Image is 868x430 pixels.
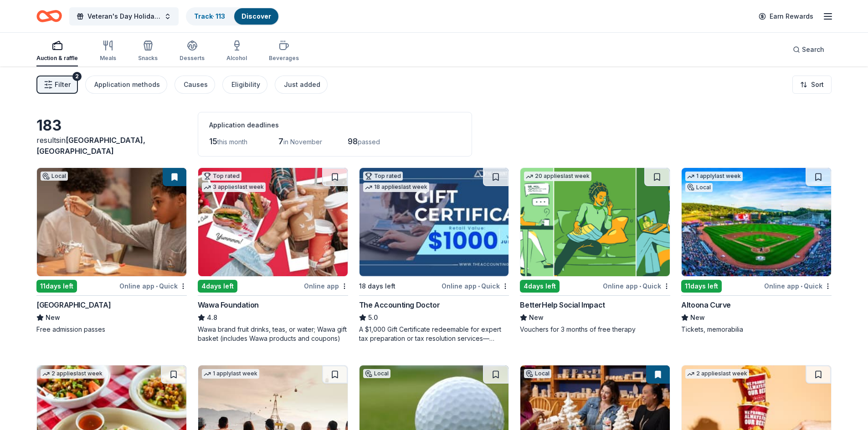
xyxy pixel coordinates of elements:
[94,79,160,90] div: Application methods
[520,168,670,276] img: Image for BetterHelp Social Impact
[175,76,215,94] button: Causes
[685,172,743,181] div: 1 apply last week
[284,79,320,90] div: Just added
[275,76,328,94] button: Just added
[524,369,551,378] div: Local
[209,120,461,131] div: Application deadlines
[156,283,158,290] span: •
[801,283,802,290] span: •
[603,280,670,292] div: Online app Quick
[138,55,158,62] div: Snacks
[269,36,299,66] button: Beverages
[36,135,187,157] div: results
[811,79,824,90] span: Sort
[36,55,78,62] div: Auction & raffle
[46,312,60,323] span: New
[37,168,186,276] img: Image for Da Vinci Science Center
[226,55,247,62] div: Alcohol
[36,116,187,135] div: 183
[681,167,832,334] a: Image for Altoona Curve1 applylast weekLocal11days leftOnline app•QuickAltoona CurveNewTickets, m...
[198,168,348,276] img: Image for Wawa Foundation
[217,138,247,146] span: this month
[681,325,832,334] div: Tickets, memorabilia
[520,167,670,334] a: Image for BetterHelp Social Impact20 applieslast week4days leftOnline app•QuickBetterHelp Social ...
[685,183,713,192] div: Local
[198,280,237,293] div: 4 days left
[358,138,380,146] span: passed
[186,7,279,25] button: Track· 113Discover
[87,11,160,22] span: Veteran's Day Holiday Market
[69,7,179,25] button: Veteran's Day Holiday Market
[478,283,480,290] span: •
[363,172,403,181] div: Top rated
[36,299,111,310] div: [GEOGRAPHIC_DATA]
[368,312,378,323] span: 5.0
[36,36,78,66] button: Auction & raffle
[278,137,283,146] span: 7
[359,325,509,343] div: A $1,000 Gift Certificate redeemable for expert tax preparation or tax resolution services—recipi...
[802,44,824,55] span: Search
[222,76,267,94] button: Eligibility
[348,137,358,146] span: 98
[36,136,145,156] span: in
[520,280,560,293] div: 4 days left
[359,299,440,310] div: The Accounting Doctor
[198,299,259,310] div: Wawa Foundation
[202,182,266,192] div: 3 applies last week
[209,137,217,146] span: 15
[681,280,722,293] div: 11 days left
[180,36,205,66] button: Desserts
[41,172,68,181] div: Local
[520,299,605,310] div: BetterHelp Social Impact
[685,369,749,379] div: 2 applies last week
[360,168,509,276] img: Image for The Accounting Doctor
[786,40,832,59] button: Search
[753,8,819,25] a: Earn Rewards
[36,136,145,156] span: [GEOGRAPHIC_DATA], [GEOGRAPHIC_DATA]
[184,79,208,90] div: Causes
[681,299,731,310] div: Altoona Curve
[36,167,187,334] a: Image for Da Vinci Science CenterLocal11days leftOnline app•Quick[GEOGRAPHIC_DATA]NewFree admissi...
[363,369,390,378] div: Local
[304,280,348,292] div: Online app
[520,325,670,334] div: Vouchers for 3 months of free therapy
[198,167,348,343] a: Image for Wawa FoundationTop rated3 applieslast week4days leftOnline appWawa Foundation4.8Wawa br...
[764,280,832,292] div: Online app Quick
[226,36,247,66] button: Alcohol
[269,55,299,62] div: Beverages
[100,55,116,62] div: Meals
[442,280,509,292] div: Online app Quick
[119,280,187,292] div: Online app Quick
[639,283,641,290] span: •
[207,312,217,323] span: 4.8
[100,36,116,66] button: Meals
[682,168,831,276] img: Image for Altoona Curve
[36,280,77,293] div: 11 days left
[202,369,259,379] div: 1 apply last week
[690,312,705,323] span: New
[85,76,167,94] button: Application methods
[36,325,187,334] div: Free admission passes
[231,79,260,90] div: Eligibility
[72,72,82,81] div: 2
[241,12,271,20] a: Discover
[792,76,832,94] button: Sort
[363,182,429,192] div: 18 applies last week
[359,281,395,292] div: 18 days left
[36,5,62,27] a: Home
[138,36,158,66] button: Snacks
[36,76,78,94] button: Filter2
[529,312,544,323] span: New
[283,138,322,146] span: in November
[198,325,348,343] div: Wawa brand fruit drinks, teas, or water; Wawa gift basket (includes Wawa products and coupons)
[55,79,71,90] span: Filter
[41,369,104,379] div: 2 applies last week
[180,55,205,62] div: Desserts
[359,167,509,343] a: Image for The Accounting DoctorTop rated18 applieslast week18 days leftOnline app•QuickThe Accoun...
[202,172,241,181] div: Top rated
[524,172,591,181] div: 20 applies last week
[194,12,225,20] a: Track· 113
